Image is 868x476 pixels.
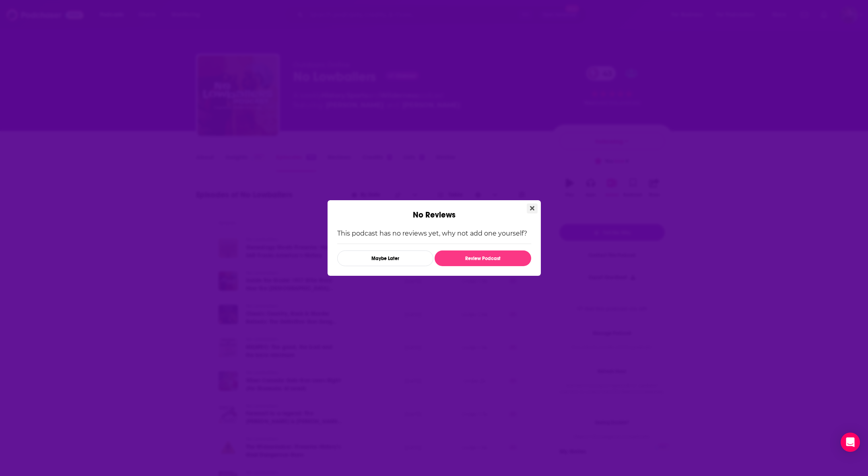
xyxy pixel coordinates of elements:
[328,200,541,220] div: No Reviews
[337,250,433,266] button: Maybe Later
[337,230,531,237] p: This podcast has no reviews yet, why not add one yourself?
[841,433,860,452] div: Open Intercom Messenger
[527,203,538,213] button: Close
[435,250,531,266] button: Review Podcast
